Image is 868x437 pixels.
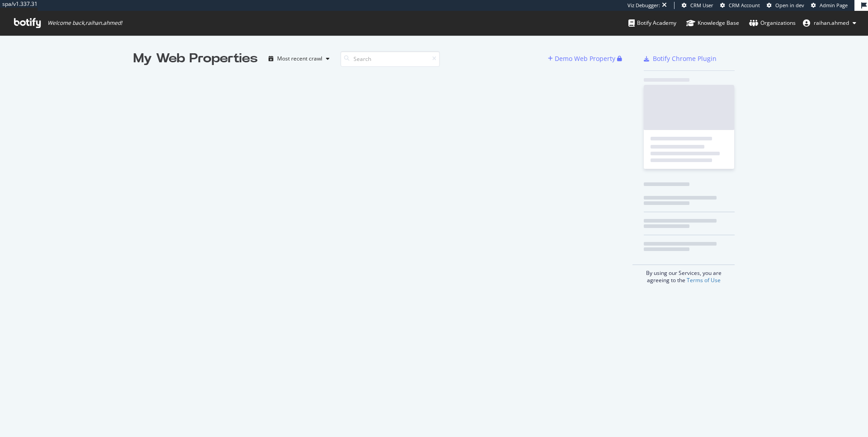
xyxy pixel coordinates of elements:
button: raihan.ahmed [796,16,863,30]
a: Organizations [749,11,796,35]
span: Admin Page [820,2,848,9]
span: raihan.ahmed [814,19,849,27]
span: Open in dev [775,2,804,9]
a: Demo Web Property [548,55,617,62]
a: Botify Academy [628,11,676,35]
div: Botify Chrome Plugin [653,54,717,63]
button: Demo Web Property [548,51,617,66]
span: Welcome back, raihan.ahmed ! [47,19,122,27]
div: Demo Web Property [555,54,615,63]
div: Most recent crawl [277,56,322,61]
button: Most recent crawl [265,51,333,66]
div: Organizations [749,19,796,28]
div: By using our Services, you are agreeing to the [632,265,735,284]
a: Knowledge Base [686,11,739,35]
a: Terms of Use [687,276,721,284]
a: Open in dev [767,2,804,9]
div: Botify Academy [628,19,676,28]
input: Search [340,51,440,67]
a: Botify Chrome Plugin [644,54,717,63]
a: CRM User [682,2,713,9]
div: Knowledge Base [686,19,739,28]
div: My Web Properties [133,50,258,68]
a: Admin Page [811,2,848,9]
div: Viz Debugger: [627,2,660,9]
a: CRM Account [720,2,760,9]
span: CRM User [690,2,713,9]
span: CRM Account [729,2,760,9]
